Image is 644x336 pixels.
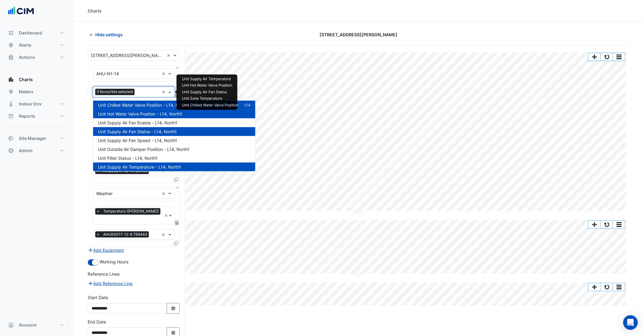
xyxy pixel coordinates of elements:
[19,54,35,60] span: Actions
[95,89,135,95] span: 5 favourites selected
[5,39,68,51] button: Alerts
[162,231,167,238] span: Clear
[19,101,42,107] span: Indoor Env
[162,89,167,95] span: Clear
[167,52,172,59] span: Clear
[8,113,14,119] app-icon: Reports
[19,89,33,95] span: Meters
[179,89,241,96] td: Unit Supply Air Fan Status
[102,231,149,238] span: AHU00017-12-4 795443
[98,102,189,108] span: Unit Chilled Water Valve Position - L14, North1
[98,155,158,161] span: Unit Filter Status - L14, North1
[102,208,160,214] span: Temperature (Celcius)
[601,53,613,61] button: Reset
[95,231,101,238] span: ×
[88,29,127,40] button: Hide settings
[241,76,254,82] td: L14
[95,208,101,214] span: ×
[171,330,176,335] fa-icon: Select Date
[19,148,33,154] span: Admin
[88,247,124,254] button: Add Equipment
[88,294,108,301] label: Start Date
[88,280,133,287] button: Add Reference Line
[8,30,14,36] app-icon: Dashboard
[5,110,68,122] button: Reports
[254,76,271,82] td: North1
[162,70,167,77] span: Clear
[623,315,638,330] div: Open Intercom Messenger
[241,89,254,96] td: L14
[98,120,177,125] span: Unit Supply Air Fan Enable - L14, North1
[100,259,128,264] span: Working Hours
[19,322,37,328] span: Account
[8,135,14,141] app-icon: Site Manager
[174,241,178,246] span: Clone Favourites and Tasks from this Equipment to other Equipment
[8,148,14,154] app-icon: Admin
[8,89,14,95] app-icon: Meters
[8,54,14,60] app-icon: Actions
[179,95,241,102] td: Unit Zone Temperature
[5,86,68,98] button: Meters
[5,319,68,331] button: Account
[613,221,625,228] button: More Options
[254,89,271,96] td: North1
[88,319,106,325] label: End Date
[176,186,180,190] button: Close
[5,132,68,145] button: Site Manager
[162,190,167,197] span: Clear
[320,31,397,38] span: [STREET_ADDRESS][PERSON_NAME]
[5,145,68,157] button: Admin
[179,76,241,82] td: Unit Supply Air Temperature
[254,82,271,89] td: North1
[5,73,68,86] button: Charts
[19,77,33,83] span: Charts
[589,53,601,61] button: Pan
[601,221,613,228] button: Reset
[254,95,271,102] td: North1
[88,271,120,277] label: Reference Lines
[98,147,190,152] span: Unit Outside Air Damper Position - L14, North1
[241,95,254,102] td: L14
[98,138,177,143] span: Unit Supply Air Fan Speed - L14, North1
[613,53,625,61] button: More Options
[19,113,35,119] span: Reports
[171,306,176,311] fa-icon: Select Date
[589,283,601,291] button: Pan
[241,102,254,109] td: L14
[7,5,35,17] img: Company Logo
[174,177,178,182] span: Clone Favourites and Tasks from this Equipment to other Equipment
[88,8,102,14] div: Charts
[98,129,177,134] span: Unit Supply Air Fan Status - L14, North1
[8,77,14,83] app-icon: Charts
[98,111,182,116] span: Unit Hot Water Valve Position - L14, North1
[5,51,68,63] button: Actions
[613,283,625,291] button: More Options
[589,221,601,228] button: Pan
[93,98,255,171] div: Options List
[174,220,180,225] span: Choose Function
[164,212,168,219] span: Clear
[5,27,68,39] button: Dashboard
[176,66,180,70] button: Close
[179,82,241,89] td: Unit Hot Water Valve Position
[19,42,31,48] span: Alerts
[241,82,254,89] td: L14
[19,135,46,141] span: Site Manager
[19,30,42,36] span: Dashboard
[8,42,14,48] app-icon: Alerts
[8,101,14,107] app-icon: Indoor Env
[179,102,241,109] td: Unit Chilled Water Valve Position
[98,164,181,170] span: Unit Supply Air Temperature - L14, North1
[601,283,613,291] button: Reset
[95,31,123,38] span: Hide settings
[5,98,68,110] button: Indoor Env
[254,102,271,109] td: North1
